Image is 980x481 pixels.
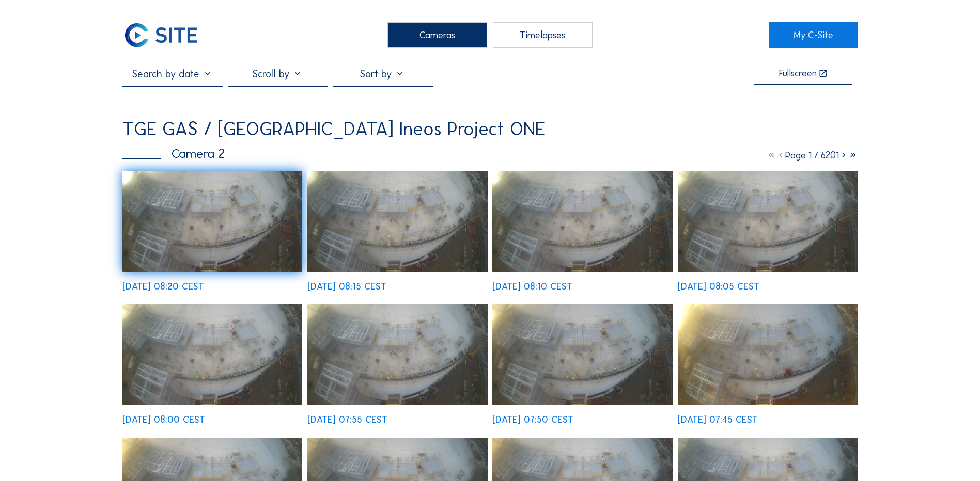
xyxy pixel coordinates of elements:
[122,120,545,138] div: TGE GAS / [GEOGRAPHIC_DATA] Ineos Project ONE
[492,282,572,291] div: [DATE] 08:10 CEST
[307,415,387,424] div: [DATE] 07:55 CEST
[307,171,487,272] img: image_53096885
[492,415,573,424] div: [DATE] 07:50 CEST
[785,150,839,161] span: Page 1 / 6201
[122,68,222,80] input: Search by date 󰅀
[492,171,672,272] img: image_53096717
[122,147,225,160] div: Camera 2
[307,304,487,406] img: image_53096323
[493,22,593,48] div: Timelapses
[122,304,302,406] img: image_53096491
[492,304,672,406] img: image_53096256
[122,415,205,424] div: [DATE] 08:00 CEST
[678,171,858,272] img: image_53096655
[678,304,858,406] img: image_53096056
[307,282,386,291] div: [DATE] 08:15 CEST
[122,22,211,48] a: C-SITE Logo
[769,22,858,48] a: My C-Site
[387,22,487,48] div: Cameras
[122,171,302,272] img: image_53096989
[678,415,758,424] div: [DATE] 07:45 CEST
[779,69,817,78] div: Fullscreen
[678,282,759,291] div: [DATE] 08:05 CEST
[122,282,204,291] div: [DATE] 08:20 CEST
[122,22,199,48] img: C-SITE Logo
